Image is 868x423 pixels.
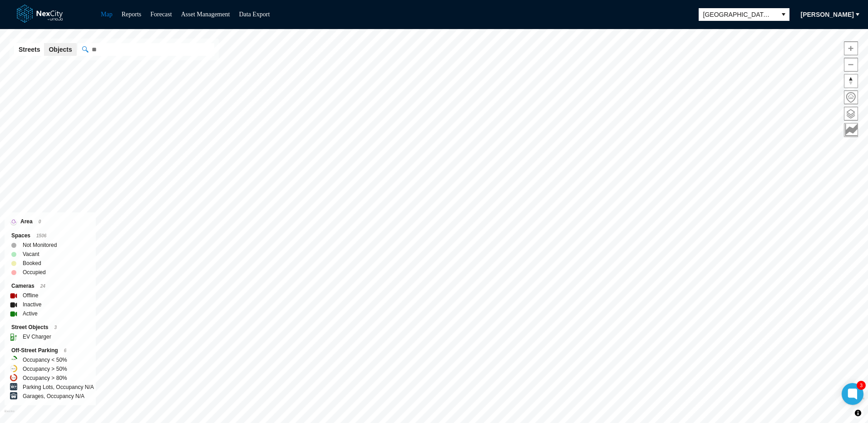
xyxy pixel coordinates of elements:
[23,383,94,392] label: Parking Lots, Occupancy N/A
[844,107,858,121] button: Layers management
[857,381,866,390] div: 3
[23,300,41,309] label: Inactive
[23,364,67,374] label: Occupancy > 50%
[844,74,858,88] span: Reset bearing to north
[239,11,270,18] a: Data Export
[23,355,67,364] label: Occupancy < 50%
[101,11,113,18] a: Map
[11,217,89,226] div: Area
[795,7,860,22] button: [PERSON_NAME]
[23,332,51,341] label: EV Charger
[54,325,57,330] span: 3
[44,43,76,56] button: Objects
[23,250,39,259] label: Vacant
[801,10,854,19] span: [PERSON_NAME]
[23,291,38,300] label: Offline
[844,58,858,71] span: Zoom out
[844,42,858,55] span: Zoom in
[23,309,38,318] label: Active
[853,408,863,418] button: Toggle attribution
[23,259,41,268] label: Booked
[181,11,230,18] a: Asset Management
[23,392,84,401] label: Garages, Occupancy N/A
[844,74,858,88] button: Reset bearing to north
[36,233,46,238] span: 1506
[11,346,89,355] div: Off-Street Parking
[703,10,773,19] span: [GEOGRAPHIC_DATA][PERSON_NAME]
[23,268,46,277] label: Occupied
[14,43,44,56] button: Streets
[150,11,172,18] a: Forecast
[49,45,72,54] span: Objects
[778,8,789,21] button: select
[122,11,142,18] a: Reports
[4,410,15,420] a: Mapbox homepage
[23,241,57,250] label: Not Monitored
[23,374,67,383] label: Occupancy > 80%
[844,123,858,137] button: Key metrics
[11,281,89,291] div: Cameras
[11,231,89,241] div: Spaces
[844,58,858,72] button: Zoom out
[855,408,861,418] span: Toggle attribution
[844,41,858,55] button: Zoom in
[11,323,89,332] div: Street Objects
[64,348,67,353] span: 6
[40,284,45,289] span: 24
[39,219,41,224] span: 0
[19,45,40,54] span: Streets
[844,90,858,104] button: Home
